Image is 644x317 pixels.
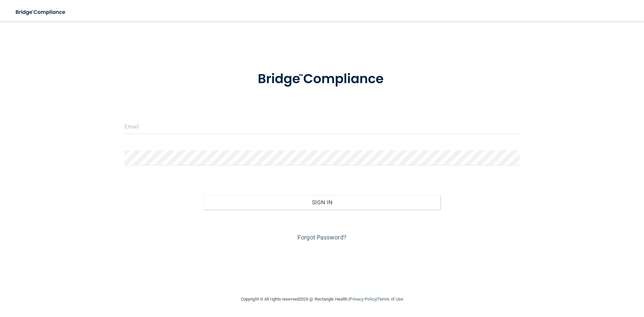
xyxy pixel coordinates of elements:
[377,297,403,302] a: Terms of Use
[200,288,444,310] div: Copyright © All rights reserved 2025 @ Rectangle Health | |
[10,5,72,19] img: bridge_compliance_login_screen.278c3ca4.svg
[298,234,346,241] a: Forgot Password?
[204,195,441,210] button: Sign In
[350,297,376,302] a: Privacy Policy
[124,119,520,134] input: Email
[244,62,400,97] img: bridge_compliance_login_screen.278c3ca4.svg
